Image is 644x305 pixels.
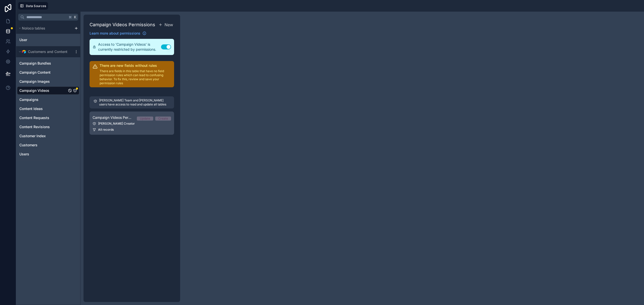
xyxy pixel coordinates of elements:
[90,21,155,28] h1: Campaign Videos Permissions
[98,128,114,132] span: All records
[90,31,146,36] a: Learn more about permissions
[99,98,170,106] p: [PERSON_NAME] Team and [PERSON_NAME] users have access to read and update all tables
[90,112,174,135] a: Campaign Videos Permission 1UpdateCreate[PERSON_NAME] CreatorAll records
[90,31,140,36] span: Learn more about permissions
[100,63,171,68] h2: There are new fields without rules
[93,122,171,126] div: [PERSON_NAME] Creator
[100,69,171,85] p: There are fields in this table that have no field permission rules which can lead to confusing be...
[73,15,77,19] span: K
[26,4,46,8] span: Data Sources
[165,22,173,28] span: New
[18,2,48,10] button: Data Sources
[93,115,133,120] span: Campaign Videos Permission 1
[157,21,174,29] button: New
[140,117,150,121] div: Update
[98,42,161,52] span: Access to 'Campaign Videos' is currently restricted by permissions.
[158,117,168,121] div: Create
